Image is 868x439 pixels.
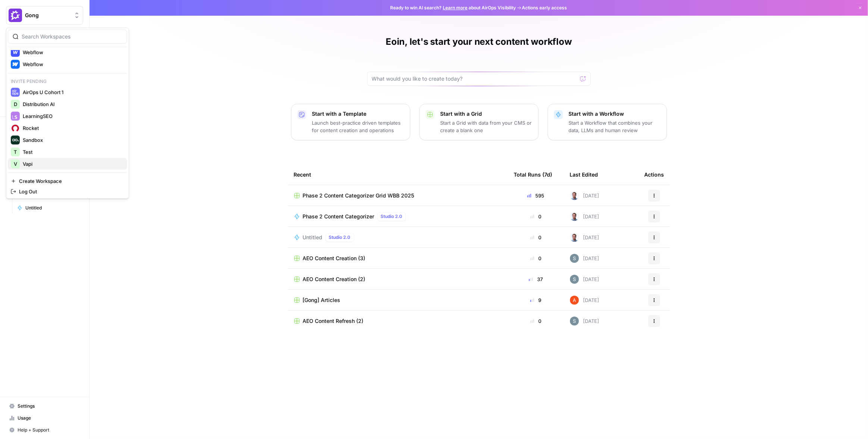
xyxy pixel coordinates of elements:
[6,28,129,199] div: Workspace: Gong
[291,104,410,140] button: Start with a TemplateLaunch best-practice driven templates for content creation and operations
[23,136,121,144] span: Sandbox
[23,88,121,96] span: AirOps U Cohort 1
[381,213,402,220] span: Studio 2.0
[570,191,599,200] div: [DATE]
[23,124,121,132] span: Rocket
[514,234,558,241] div: 0
[19,188,121,195] span: Log Out
[548,104,667,140] button: Start with a WorkflowStart a Workflow that combines your data, LLMs and human review
[441,110,532,118] p: Start with a Grid
[294,317,502,325] a: AEO Content Refresh (2)
[25,205,80,211] span: Untitled
[8,176,127,186] a: Create Workspace
[570,212,579,221] img: bf076u973kud3p63l3g8gndu11n6
[312,119,404,134] p: Launch best-practice driven templates for content creation and operations
[372,75,577,82] input: What would you like to create today?
[514,275,558,283] div: 37
[570,317,599,326] div: [DATE]
[570,164,598,185] div: Last Edited
[23,60,121,68] span: Webflow
[11,60,20,69] img: Webflow Logo
[645,164,664,185] div: Actions
[570,317,579,326] img: w7f6q2jfcebns90hntjxsl93h3td
[18,427,80,433] span: Help + Support
[514,192,558,199] div: 595
[303,192,414,199] span: Phase 2 Content Categorizer Grid WBB 2025
[570,254,579,263] img: w7f6q2jfcebns90hntjxsl93h3td
[294,275,502,283] a: AEO Content Creation (2)
[303,317,364,325] span: AEO Content Refresh (2)
[23,100,121,108] span: Distribution AI
[303,296,341,304] span: [Gong] Articles
[23,148,121,156] span: Test
[11,136,20,144] img: Sandbox Logo
[13,160,17,168] span: V
[514,255,558,262] div: 0
[570,233,579,242] img: bf076u973kud3p63l3g8gndu11n6
[13,100,17,108] span: D
[11,48,20,57] img: Webflow Logo
[294,233,502,242] a: UntitledStudio 2.0
[294,255,502,262] a: AEO Content Creation (3)
[570,296,599,305] div: [DATE]
[570,233,599,242] div: [DATE]
[8,186,127,197] a: Log Out
[514,164,552,185] div: Total Runs (7d)
[11,88,20,97] img: AirOps U Cohort 1 Logo
[11,112,20,121] img: LearningSEO Logo
[386,36,571,48] h1: Eoin, let's start your next content workflow
[570,254,599,263] div: [DATE]
[294,164,502,185] div: Recent
[570,296,579,305] img: cje7zb9ux0f2nqyv5qqgv3u0jxek
[294,192,502,199] a: Phase 2 Content Categorizer Grid WBB 2025
[514,317,558,325] div: 0
[443,5,468,10] a: Learn more
[312,110,404,118] p: Start with a Template
[18,403,80,410] span: Settings
[569,110,661,118] p: Start with a Workflow
[11,124,20,133] img: Rocket Logo
[6,6,83,25] button: Workspace: Gong
[23,112,121,120] span: LearningSEO
[391,4,516,11] span: Ready to win AI search? about AirOps Visibility
[18,415,80,421] span: Usage
[570,191,579,200] img: bf076u973kud3p63l3g8gndu11n6
[514,296,558,304] div: 9
[522,4,567,11] span: Actions early access
[6,400,83,412] a: Settings
[329,234,351,241] span: Studio 2.0
[14,202,83,214] a: Untitled
[22,33,122,40] input: Search Workspaces
[570,275,599,284] div: [DATE]
[8,77,127,86] p: Invite pending
[6,412,83,424] a: Usage
[23,49,121,56] span: Webflow
[303,213,375,220] span: Phase 2 Content Categorizer
[303,275,366,283] span: AEO Content Creation (2)
[570,212,599,221] div: [DATE]
[23,160,121,168] span: Vapi
[570,275,579,284] img: w7f6q2jfcebns90hntjxsl93h3td
[9,9,22,22] img: Gong Logo
[6,424,83,436] button: Help + Support
[19,177,121,185] span: Create Workspace
[294,296,502,304] a: [Gong] Articles
[25,12,70,19] span: Gong
[419,104,539,140] button: Start with a GridStart a Grid with data from your CMS or create a blank one
[441,119,532,134] p: Start a Grid with data from your CMS or create a blank one
[569,119,661,134] p: Start a Workflow that combines your data, LLMs and human review
[14,148,17,156] span: T
[294,212,502,221] a: Phase 2 Content CategorizerStudio 2.0
[303,255,366,262] span: AEO Content Creation (3)
[303,234,323,241] span: Untitled
[514,213,558,220] div: 0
